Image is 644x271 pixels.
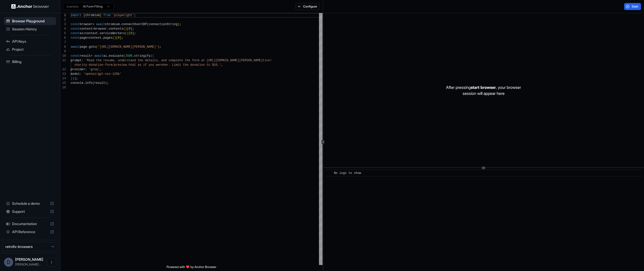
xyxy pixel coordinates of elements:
span: API Keys [12,39,54,44]
span: daniel@retrofix.ai [15,262,41,266]
span: chromium [85,14,100,17]
span: tion/ [263,59,272,62]
span: } [100,14,101,17]
div: 15 [60,81,66,85]
div: Browser Playground [4,17,56,25]
span: ai [80,32,83,35]
span: ) [178,23,179,26]
span: ) [127,32,129,35]
div: 2 [60,18,66,22]
span: console [71,81,83,85]
span: = [92,27,94,31]
div: Billing [4,58,56,66]
span: ( [150,54,152,58]
span: ] [131,27,132,31]
span: charity-donation-form/preview.html as if you were [74,63,163,67]
span: ai [103,54,107,58]
span: 0 [131,32,132,35]
div: 11 [60,58,66,63]
span: ; [76,77,78,80]
span: ​ [328,171,330,176]
span: Billing [12,59,54,64]
div: 12 [60,67,66,72]
p: After pressing , your browser session will appear here [446,84,521,96]
button: Start [624,3,641,10]
span: const [71,23,80,26]
span: const [71,27,80,31]
span: . [98,32,100,35]
span: : [82,59,83,62]
div: 3 [60,22,66,27]
span: 0 [118,36,119,40]
img: Anchor Logo [11,4,49,9]
div: Session History [4,25,56,33]
div: 13 [60,72,66,76]
div: 9 [60,49,66,54]
span: . [87,45,89,49]
span: . [119,23,121,26]
span: [ [116,36,118,40]
span: Start [632,5,639,9]
span: ] [119,36,121,40]
span: chromium [105,23,120,26]
span: browser [80,23,92,26]
span: provider [71,68,85,71]
span: ( [123,54,125,58]
span: } [71,77,72,80]
span: result [80,54,91,58]
span: goto [89,45,96,49]
span: = [83,32,85,35]
div: D [4,258,13,267]
span: ; [132,27,134,31]
span: : [80,72,82,76]
span: const [71,54,80,58]
span: await [94,54,103,58]
span: = [92,23,94,26]
span: Schedule a demo [12,201,48,206]
span: . [107,27,109,31]
span: JSON [125,54,132,58]
span: ( [123,27,125,31]
div: 1 [60,13,66,18]
span: contexts [109,27,123,31]
span: ; [122,36,123,40]
div: 10 [60,54,66,58]
span: { [152,54,154,58]
span: ; [107,81,109,85]
span: API Reference [12,229,48,234]
span: ) [105,81,107,85]
span: ) [74,77,76,80]
span: model [71,72,80,76]
span: ; [159,45,161,49]
span: lete the form at [URL][DOMAIN_NAME][PERSON_NAME] [176,59,263,62]
span: page [80,36,87,40]
span: start browser [471,85,496,90]
span: 'groq' [89,68,100,71]
span: ; [179,23,181,26]
span: connectOverCDP [122,23,147,26]
button: Configure [295,3,320,10]
div: 5 [60,31,66,36]
span: ( [92,81,94,85]
span: const [71,32,80,35]
div: 7 [60,40,66,45]
span: { [83,14,85,17]
span: Documentation [12,221,48,226]
div: Project [4,45,56,53]
span: ( [125,32,127,35]
span: = [91,54,92,58]
div: 8 [60,45,66,49]
div: Documentation [4,220,56,228]
span: evaluate [109,54,123,58]
span: : [85,68,87,71]
span: = [87,36,89,40]
span: Support [12,209,48,214]
div: 4 [60,27,66,31]
span: pages [103,36,112,40]
span: info [85,81,93,85]
span: . [83,81,85,85]
span: context [89,36,101,40]
span: ) [114,36,116,40]
span: page [80,45,87,49]
span: [ [127,27,129,31]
